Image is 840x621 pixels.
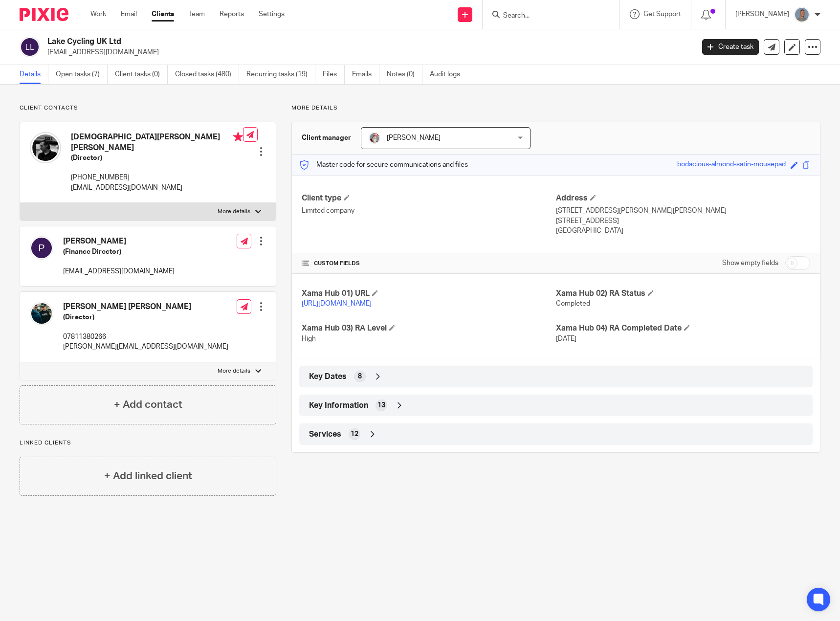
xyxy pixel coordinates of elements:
[556,288,810,299] h4: Xama Hub 02) RA Status
[302,288,556,299] h4: Xama Hub 01) URL
[556,300,590,307] span: Completed
[114,397,182,412] h4: + Add contact
[56,65,108,84] a: Open tasks (7)
[369,132,380,144] img: Karen%20Pic.png
[220,9,244,19] a: Reports
[302,193,556,203] h4: Client type
[63,266,175,276] p: [EMAIL_ADDRESS][DOMAIN_NAME]
[30,302,53,325] img: Richard.jpg
[377,400,385,410] span: 13
[323,65,345,84] a: Files
[175,65,239,84] a: Closed tasks (480)
[351,429,358,439] span: 12
[20,104,276,112] p: Client contacts
[352,65,379,84] a: Emails
[115,65,168,84] a: Client tasks (0)
[71,153,243,163] h5: (Director)
[302,133,351,143] h3: Client manager
[246,65,315,84] a: Recurring tasks (19)
[152,9,174,19] a: Clients
[556,193,810,203] h4: Address
[218,367,250,375] p: More details
[302,323,556,333] h4: Xama Hub 03) RA Level
[121,9,137,19] a: Email
[794,7,810,22] img: James%20Headshot.png
[430,65,467,84] a: Audit logs
[63,302,228,312] h4: [PERSON_NAME] [PERSON_NAME]
[63,312,228,322] h5: (Director)
[63,236,175,246] h4: [PERSON_NAME]
[299,160,468,170] p: Master code for secure communications and files
[302,335,316,342] span: High
[218,208,250,216] p: More details
[722,258,778,268] label: Show empty fields
[502,12,590,21] input: Search
[20,439,276,447] p: Linked clients
[556,226,810,236] p: [GEOGRAPHIC_DATA]
[30,236,53,260] img: svg%3E
[302,260,556,267] h4: CUSTOM FIELDS
[63,247,175,257] h5: (Finance Director)
[71,132,243,153] h4: [DEMOGRAPHIC_DATA][PERSON_NAME] [PERSON_NAME]
[90,9,106,19] a: Work
[63,332,228,342] p: 07811380266
[643,11,681,18] span: Get Support
[71,173,243,182] p: [PHONE_NUMBER]
[358,372,362,381] span: 8
[556,206,810,216] p: [STREET_ADDRESS][PERSON_NAME][PERSON_NAME]
[309,400,368,411] span: Key Information
[20,8,68,21] img: Pixie
[291,104,820,112] p: More details
[702,39,759,55] a: Create task
[302,300,372,307] a: [URL][DOMAIN_NAME]
[20,65,48,84] a: Details
[677,159,786,171] div: bodacious-almond-satin-mousepad
[189,9,205,19] a: Team
[63,342,228,352] p: [PERSON_NAME][EMAIL_ADDRESS][DOMAIN_NAME]
[30,132,61,163] img: Christian.jpg
[233,132,243,142] i: Primary
[20,37,40,57] img: svg%3E
[556,323,810,333] h4: Xama Hub 04) RA Completed Date
[556,335,576,342] span: [DATE]
[556,216,810,226] p: [STREET_ADDRESS]
[71,183,243,193] p: [EMAIL_ADDRESS][DOMAIN_NAME]
[309,372,347,382] span: Key Dates
[302,206,556,216] p: Limited company
[387,134,441,141] span: [PERSON_NAME]
[259,9,285,19] a: Settings
[47,37,559,47] h2: Lake Cycling UK Ltd
[309,429,341,440] span: Services
[47,47,687,57] p: [EMAIL_ADDRESS][DOMAIN_NAME]
[104,468,192,484] h4: + Add linked client
[735,9,789,19] p: [PERSON_NAME]
[387,65,422,84] a: Notes (0)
